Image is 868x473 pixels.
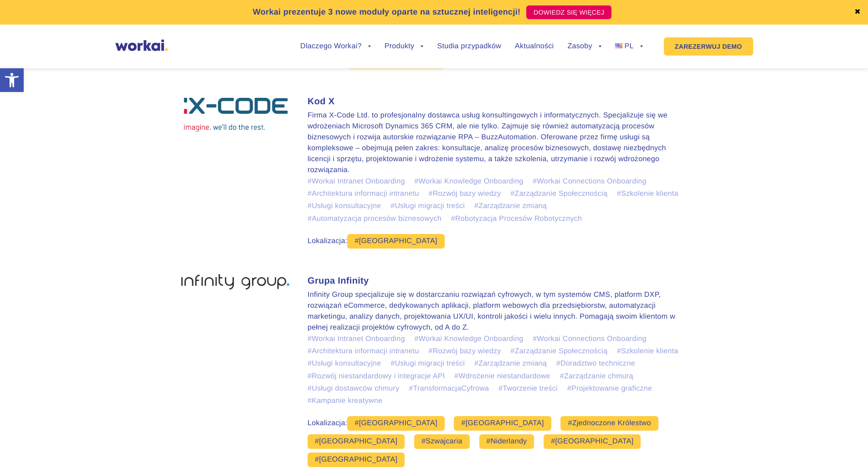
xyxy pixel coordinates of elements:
font: Grupa Infinity [308,276,369,286]
a: #Wdrożenie niestandardowe [454,372,550,380]
a: #Architektura informacji intranetu [308,347,419,355]
a: #Usługi migracji treści [390,202,465,210]
a: #TransformacjaCyfrowa [409,385,489,392]
a: #Workai Connections Onboarding [533,335,646,343]
a: #Zarządzanie zmianą [474,202,547,210]
font: Kod X [308,97,334,107]
a: #Workai Knowledge Onboarding [415,335,524,343]
a: #Rozwój niestandardowy i integracje API [308,372,445,380]
a: ✖ [854,9,861,16]
a: Studia przypadków [437,43,501,50]
a: #Doradztwo techniczne [556,360,635,367]
font: Zasoby [567,42,592,50]
a: #Usługi konsultacyjne [308,202,381,210]
a: #[GEOGRAPHIC_DATA] [354,420,437,427]
a: ZAREZERWUJ DEMO [664,37,753,56]
font: Studia przypadków [437,42,501,50]
a: #Workai Intranet Onboarding [308,335,405,343]
img: Kod X [181,95,290,135]
font: Lokalizacja: [308,419,347,427]
font: #[GEOGRAPHIC_DATA] [354,419,437,427]
font: #Zjednoczone Królestwo [568,419,651,427]
a: #Zarządzanie chmurą [560,372,633,380]
a: #Workai Knowledge Onboarding [415,178,524,185]
font: Aktualności [515,42,554,50]
a: #Usługi dostawców chmury [308,385,400,392]
a: #Projektowanie graficzne [567,385,652,392]
a: #Zarządzanie Społecznością [510,190,607,198]
font: #[GEOGRAPHIC_DATA] [461,419,544,427]
a: #Zarządzanie Społecznością [510,347,607,355]
font: #Workai Intranet Onboarding [308,178,405,185]
font: Dlaczego Workai? [300,42,362,50]
a: #Robotyzacja Procesów Robotycznych [451,215,582,223]
font: DOWIEDZ SIĘ WIĘCEJ [534,9,604,16]
a: #Zarządzanie zmianą [474,360,547,367]
font: #Niderlandy [487,437,527,445]
font: Infinity Group specjalizuje się w dostarczaniu rozwiązań cyfrowych, w tym systemów CMS, platform ... [308,291,675,331]
a: #Szkolenie klienta [617,190,678,198]
a: #[GEOGRAPHIC_DATA] [551,438,633,445]
a: #Kampanie kreatywne [308,397,382,405]
a: #[GEOGRAPHIC_DATA] [315,456,397,463]
a: #Workai Connections Onboarding [533,178,646,185]
a: Aktualności [515,43,554,50]
font: Lokalizacja: [308,237,347,245]
font: #[GEOGRAPHIC_DATA] [354,237,437,245]
a: #Architektura informacji intranetu [308,190,419,198]
font: ZAREZERWUJ DEMO [675,43,742,50]
a: DOWIEDZ SIĘ WIĘCEJ [526,5,611,19]
a: #Rozwój bazy wiedzy [429,190,501,198]
font: Firma X-Code Ltd. to profesjonalny dostawca usług konsultingowych i informatycznych. Specjalizuje... [308,112,668,174]
a: #Rozwój bazy wiedzy [429,347,501,355]
a: #Zjednoczone Królestwo [568,420,651,427]
a: #Usługi konsultacyjne [308,360,381,367]
a: #Usługi migracji treści [390,360,465,367]
a: #[GEOGRAPHIC_DATA] [461,420,544,427]
font: Workai prezentuje 3 nowe moduły oparte na sztucznej inteligencji! [253,7,521,16]
a: #Szkolenie klienta [617,347,678,355]
img: Grupa Infinity [181,274,290,290]
a: #[GEOGRAPHIC_DATA] [315,438,397,445]
a: #[GEOGRAPHIC_DATA] [354,238,437,245]
a: #Tworzenie treści [498,385,558,392]
a: #Automatyzacja procesów biznesowych [308,215,442,223]
font: PL [625,42,634,50]
a: Produkty [385,43,424,50]
font: #Szwajcaria [421,437,462,445]
font: Produkty [385,42,415,50]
